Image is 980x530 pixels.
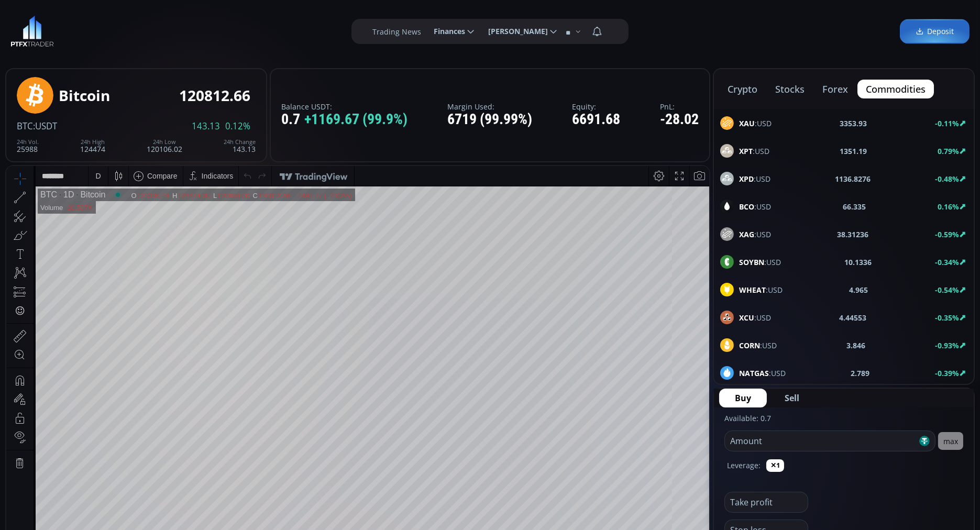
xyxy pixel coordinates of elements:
label: PnL: [660,103,699,111]
div: Bitcoin [68,24,99,34]
span: :USD [739,146,769,157]
div: 124474.00 [171,26,203,34]
b: SOYBN [739,257,764,267]
label: Leverage: [727,460,761,471]
button: forex [814,80,856,98]
b: 3353.93 [840,118,867,129]
div: 1D [51,24,68,34]
div: 1d [118,422,127,430]
label: Margin Used: [447,103,532,111]
span: :USD [739,118,772,129]
span: :USD [739,368,786,379]
div: 0.7 [281,112,408,128]
b: 4.965 [850,284,868,295]
b: 1136.8276 [835,173,871,184]
a: Deposit [900,19,970,44]
div: log [666,422,676,430]
b: 66.335 [843,201,866,212]
div: 5y [38,422,46,430]
span: :USD [739,173,770,184]
span: :USD [739,257,781,268]
span: 0.12% [225,122,250,131]
div: 24h Change [224,139,256,145]
div: −2493.77 (−2.02%) [287,26,345,34]
div: 123306.44 [131,26,163,34]
b: XAG [739,229,754,239]
div: H [166,26,171,34]
span: :USD [739,201,771,212]
div: 3m [68,422,78,430]
b: XPD [739,174,754,184]
div: 10.557K [61,38,86,46]
button: Sell [769,389,815,407]
div: 1m [85,422,95,430]
div: C [247,26,252,34]
button: 11:42:42 (UTC) [580,416,638,436]
div: Toggle Auto Scale [680,416,701,436]
button: ✕1 [766,459,784,472]
b: -0.35% [935,313,959,323]
b: 38.31236 [838,229,869,240]
b: 3.846 [846,340,865,351]
div: 24h Low [147,139,182,145]
b: 0.16% [938,202,959,212]
img: LOGO [10,16,54,47]
div: O [125,26,130,34]
label: Trading News [372,26,421,37]
b: 4.44553 [840,312,867,323]
b: XAU [739,118,755,128]
div: D [89,6,94,14]
div:  [9,140,18,150]
label: Available: 0.7 [724,413,771,423]
b: BCO [739,202,754,212]
b: XCU [739,313,754,323]
span: Buy [735,392,751,404]
div: 1y [53,422,61,430]
div: Compare [141,6,171,14]
span: :USDT [33,120,57,132]
b: NATGAS [739,368,769,378]
b: 0.79% [938,146,959,156]
b: -0.34% [935,257,959,267]
span: Deposit [916,26,954,37]
span: Finances [426,21,465,42]
div: 120106.02 [147,139,182,153]
b: -0.59% [935,229,959,239]
div: 124474 [80,139,105,153]
div: Go to [140,416,157,436]
div: 120694.00 [211,26,243,34]
b: 2.789 [851,368,870,379]
b: XPT [739,146,753,156]
button: stocks [767,80,813,98]
b: WHEAT [739,285,766,295]
div: 6719 (99.99%) [447,112,532,128]
span: :USD [739,340,777,351]
label: Balance USDT: [281,103,408,111]
div: Bitcoin [59,87,110,104]
div: -28.02 [660,112,699,128]
div: Volume [34,38,57,46]
b: -0.93% [935,340,959,350]
div: Hide Drawings Toolbar [24,391,29,405]
div: Indicators [195,6,227,14]
b: -0.48% [935,174,959,184]
span: 143.13 [192,122,220,131]
div: 5d [103,422,112,430]
span: :USD [739,229,771,240]
span: +1169.67 (99.9%) [304,112,408,128]
b: -0.54% [935,285,959,295]
div: 120812.66 [179,87,250,104]
button: commodities [857,80,934,98]
span: [PERSON_NAME] [481,21,548,42]
span: :USD [739,284,783,295]
div: Toggle Percentage [648,416,663,436]
div: 120812.66 [252,26,284,34]
b: 1351.19 [840,146,867,157]
div: Toggle Log Scale [663,416,680,436]
label: Equity: [572,103,620,111]
b: -0.39% [935,368,959,378]
div: Market open [107,24,116,34]
span: Sell [785,392,799,404]
div: 25988 [17,139,39,153]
